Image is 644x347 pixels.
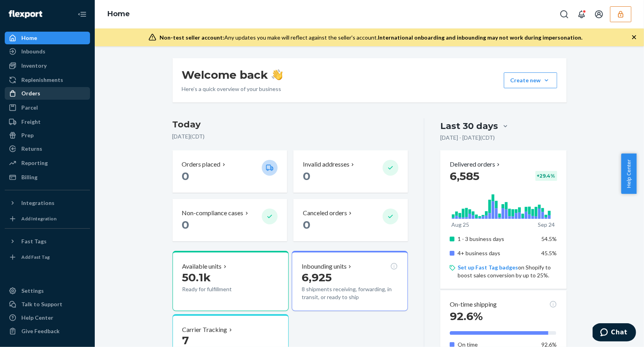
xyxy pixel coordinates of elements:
[21,300,62,308] div: Talk to Support
[303,209,347,218] p: Canceled orders
[21,215,56,222] div: Add Integration
[21,131,34,139] div: Prep
[182,68,283,82] h1: Welcome back
[182,85,283,93] p: Here’s a quick overview of your business
[621,154,636,194] button: Help Center
[5,87,90,100] a: Orders
[272,69,283,80] img: hand-wave emoji
[182,169,190,183] span: 0
[538,221,555,229] p: Sep 24
[542,250,557,256] span: 45.5%
[182,285,255,293] p: Ready for fulfillment
[173,150,287,193] button: Orders placed 0
[21,327,60,335] div: Give Feedback
[182,262,222,271] p: Available units
[107,9,130,18] a: Home
[21,118,41,126] div: Freight
[21,89,40,97] div: Orders
[451,221,469,229] p: Aug 25
[5,101,90,114] a: Parcel
[440,134,495,142] p: [DATE] - [DATE] ( CDT )
[5,212,90,225] a: Add Integration
[5,298,90,311] button: Talk to Support
[450,300,497,309] p: On-time shipping
[5,74,90,86] a: Replenishments
[5,129,90,142] a: Prep
[21,287,44,295] div: Settings
[21,199,54,207] div: Integrations
[450,169,479,183] span: 6,585
[5,116,90,128] a: Freight
[182,325,227,334] p: Carrier Tracking
[292,251,408,311] button: Inbounding units6,9258 shipments receiving, forwarding, in transit, or ready to ship
[574,6,590,22] button: Open notifications
[5,284,90,297] a: Settings
[101,3,136,26] ol: breadcrumbs
[173,133,408,140] p: [DATE] ( CDT )
[21,173,38,181] div: Billing
[5,251,90,264] a: Add Fast Tag
[182,334,189,347] span: 7
[182,209,244,218] p: Non-compliance cases
[9,10,42,18] img: Flexport logo
[173,251,289,311] button: Available units50.1kReady for fulfillment
[303,218,310,231] span: 0
[542,235,557,242] span: 54.5%
[182,218,190,231] span: 0
[21,76,63,84] div: Replenishments
[21,47,45,55] div: Inbounds
[458,249,535,257] p: 4+ business days
[556,6,572,22] button: Open Search Box
[5,45,90,58] a: Inbounds
[593,323,636,343] iframe: Opens a widget where you can chat to one of our agents
[5,157,90,169] a: Reporting
[302,285,398,301] p: 8 shipments receiving, forwarding, in transit, or ready to ship
[160,34,224,41] span: Non-test seller account:
[21,254,50,260] div: Add Fast Tag
[182,271,211,284] span: 50.1k
[21,34,37,42] div: Home
[21,145,42,153] div: Returns
[173,199,287,241] button: Non-compliance cases 0
[21,62,47,70] div: Inventory
[5,32,90,44] a: Home
[21,104,38,112] div: Parcel
[5,235,90,248] button: Fast Tags
[302,262,347,271] p: Inbounding units
[450,309,483,323] span: 92.6%
[21,237,47,245] div: Fast Tags
[5,197,90,209] button: Integrations
[160,34,582,42] div: Any updates you make will reflect against the seller's account.
[440,120,498,132] div: Last 30 days
[5,325,90,338] button: Give Feedback
[21,314,53,322] div: Help Center
[303,169,310,183] span: 0
[591,6,607,22] button: Open account menu
[458,235,535,243] p: 1 - 3 business days
[535,171,557,181] div: + 29.4 %
[504,72,557,88] button: Create new
[74,6,90,22] button: Close Navigation
[5,59,90,72] a: Inventory
[173,118,408,131] h3: Today
[5,311,90,324] a: Help Center
[182,160,221,169] p: Orders placed
[5,171,90,184] a: Billing
[293,150,408,193] button: Invalid addresses 0
[458,264,518,271] a: Set up Fast Tag badges
[293,199,408,241] button: Canceled orders 0
[21,159,48,167] div: Reporting
[378,34,582,41] span: International onboarding and inbounding may not work during impersonation.
[302,271,332,284] span: 6,925
[303,160,349,169] p: Invalid addresses
[5,142,90,155] a: Returns
[450,160,501,169] button: Delivered orders
[458,264,557,279] p: on Shopify to boost sales conversion by up to 25%.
